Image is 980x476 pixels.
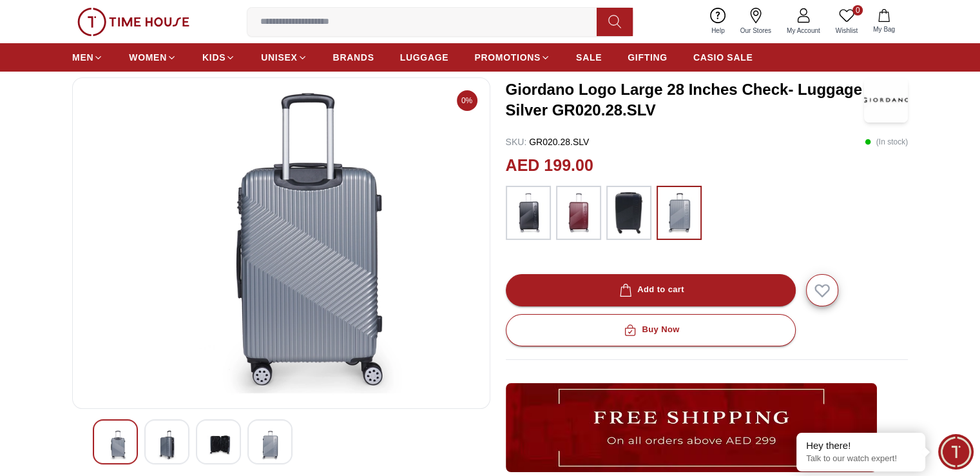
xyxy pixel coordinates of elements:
img: Giordano Logo Large 28 Inches Check- Luggage Black GR020.28.BLK [258,430,282,460]
img: ... [512,192,544,233]
a: BRANDS [333,46,374,69]
img: ... [663,192,695,233]
p: ( In stock ) [865,135,908,148]
span: KIDS [202,51,226,64]
a: UNISEX [261,46,307,69]
p: GR020.28.SLV [506,135,590,148]
span: BRANDS [333,51,374,64]
img: Giordano Logo Large 28 Inches Check- Luggage Black GR020.28.BLK [104,430,127,460]
h3: Giordano Logo Large 28 Inches Check- Luggage Silver GR020.28.SLV [506,79,864,121]
a: PROMOTIONS [474,46,550,69]
span: Our Stores [735,26,776,35]
span: MEN [72,51,93,64]
span: SKU : [506,137,527,147]
img: ... [506,383,877,472]
span: 0 [852,5,863,15]
button: Add to cart [506,274,796,306]
span: PROMOTIONS [474,51,541,64]
a: Our Stores [733,5,779,38]
img: Giordano Logo Large 28 Inches Check- Luggage Black GR020.28.BLK [83,88,479,398]
img: ... [562,192,595,233]
img: ... [77,8,189,36]
a: 0Wishlist [828,5,865,38]
div: Chat Widget [938,434,974,470]
a: WOMEN [129,46,177,69]
span: GIFTING [628,51,668,64]
div: Hey there! [806,439,916,452]
span: Wishlist [831,26,863,35]
button: Buy Now [506,314,796,346]
span: SALE [576,51,602,64]
span: CASIO SALE [693,51,753,64]
a: LUGGAGE [400,46,449,69]
img: ... [613,192,645,233]
a: CASIO SALE [693,46,753,69]
span: UNISEX [261,51,297,64]
div: Buy Now [621,322,679,337]
a: MEN [72,46,103,69]
img: Giordano Logo Large 28 Inches Check- Luggage Silver GR020.28.SLV [864,77,908,123]
a: Help [704,5,733,38]
span: 0% [457,90,477,111]
a: KIDS [202,46,235,69]
span: LUGGAGE [400,51,449,64]
span: WOMEN [129,51,167,64]
span: My Account [782,26,825,35]
span: My Bag [868,25,900,34]
button: My Bag [865,6,903,37]
p: Talk to our watch expert! [806,453,916,464]
h2: AED 199.00 [506,154,593,178]
div: Add to cart [617,283,684,297]
a: GIFTING [628,46,668,69]
img: Giordano Logo Large 28 Inches Check- Luggage Black GR020.28.BLK [155,430,178,460]
span: Help [706,26,730,35]
a: SALE [576,46,602,69]
img: Giordano Logo Large 28 Inches Check- Luggage Black GR020.28.BLK [207,430,230,460]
